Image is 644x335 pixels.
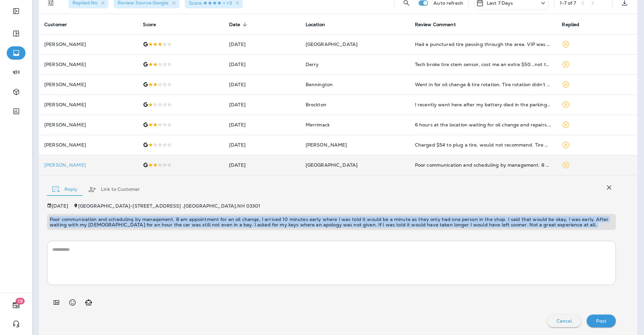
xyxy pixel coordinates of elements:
div: Tech broke tire stem sensor, cost me an extra $50...not thrilled. [415,61,551,68]
p: Cancel [556,318,572,324]
p: [PERSON_NAME] [44,162,132,168]
p: [PERSON_NAME] [44,142,132,148]
button: Add in a premade template [50,296,63,309]
button: Link to Customer [83,177,145,202]
span: Customer [44,22,67,27]
span: 19 [16,298,25,304]
span: Review Comment [415,21,465,27]
td: [DATE] [224,95,300,115]
td: [DATE] [224,135,300,155]
button: Expand Sidebar [7,4,25,18]
span: Replied [562,21,588,27]
span: [PERSON_NAME] [306,142,347,148]
td: [DATE] [224,74,300,95]
div: 6 hours at the location waiting for oil change and repairs. Strange noises coming from engine - n... [415,121,551,128]
span: Replied [562,22,579,27]
button: Cancel [547,315,582,327]
span: [GEOGRAPHIC_DATA] [306,162,358,168]
span: [GEOGRAPHIC_DATA] - [STREET_ADDRESS] , [GEOGRAPHIC_DATA] , NH 03301 [78,203,261,209]
div: Had a punctured tire passing through the area. VIP was busy, but would fit me in. They have an im... [415,41,551,48]
button: Select an emoji [66,296,79,309]
button: Generate AI response [82,296,95,309]
p: Auto refresh [433,0,463,6]
span: Customer [44,21,76,27]
button: 19 [7,298,25,312]
p: [PERSON_NAME] [44,102,132,107]
span: Bennington [306,81,333,88]
div: Charged $54 to plug a tire, would not recommend. Tire was dropped off in morning, stopped by at 5... [415,142,551,148]
p: [DATE] [52,203,68,209]
p: [PERSON_NAME] [44,122,132,127]
td: [DATE] [224,34,300,54]
span: Merrimack [306,122,330,128]
p: [PERSON_NAME] [44,42,132,47]
span: Review Comment [415,22,456,27]
span: Date [229,22,240,27]
div: 1 - 7 of 7 [560,0,576,6]
p: Post [596,318,606,324]
p: Poor communication and scheduling by management. 8 am appointment for an oil change, I arrived 10... [50,217,613,227]
td: [DATE] [224,155,300,175]
span: Date [229,21,249,27]
p: [PERSON_NAME] [44,62,132,67]
span: Derry [306,61,319,67]
span: [GEOGRAPHIC_DATA] [306,41,358,47]
p: Last 7 Days [487,0,513,6]
td: [DATE] [224,115,300,135]
span: Location [306,22,325,27]
span: Score [143,21,165,27]
td: [DATE] [224,54,300,74]
div: Went in for oil change & tire rotation. Tire rotation didn’t get done. They said that car needed ... [415,81,551,88]
button: Post [587,315,616,327]
div: Poor communication and scheduling by management. 8 am appointment for an oil change, I arrived 10... [415,162,551,168]
span: Brockton [306,102,326,108]
div: Click to view Customer Drawer [44,162,132,168]
div: I recently went here after my battery died in the parking lot . A nice Haitian man Jumpstart my c... [415,101,551,108]
button: Reply [47,177,83,202]
span: Location [306,21,334,27]
span: Score [143,22,156,27]
p: [PERSON_NAME] [44,82,132,87]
